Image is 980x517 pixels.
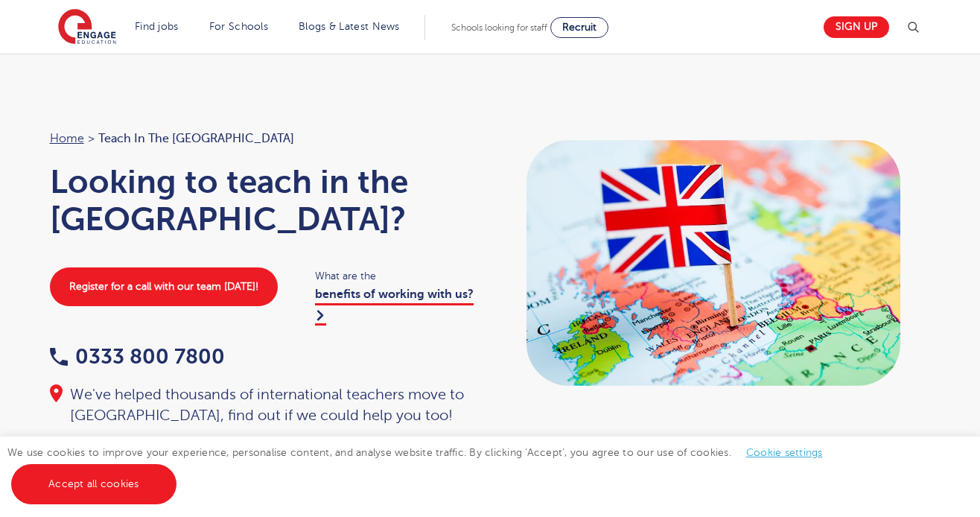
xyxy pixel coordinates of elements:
span: Recruit [562,22,596,33]
div: We've helped thousands of international teachers move to [GEOGRAPHIC_DATA], find out if we could ... [50,384,476,426]
a: benefits of working with us? [315,288,474,325]
a: Blogs & Latest News [299,21,400,32]
a: Accept all cookies [11,464,176,504]
a: Sign up [824,16,889,38]
span: Teach in the [GEOGRAPHIC_DATA] [98,129,294,148]
span: Schools looking for staff [451,22,547,33]
span: What are the [315,267,475,285]
span: We use cookies to improve your experience, personalise content, and analyse website traffic. By c... [7,447,838,489]
a: Home [50,132,84,145]
a: Find jobs [135,21,179,32]
a: Recruit [550,17,608,38]
h1: Looking to teach in the [GEOGRAPHIC_DATA]? [50,163,476,238]
a: For Schools [209,21,268,32]
a: Register for a call with our team [DATE]! [50,267,278,306]
a: Cookie settings [746,447,823,458]
img: Engage Education [58,9,116,46]
span: > [88,132,95,145]
a: 0333 800 7800 [50,345,225,368]
nav: breadcrumb [50,129,476,148]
